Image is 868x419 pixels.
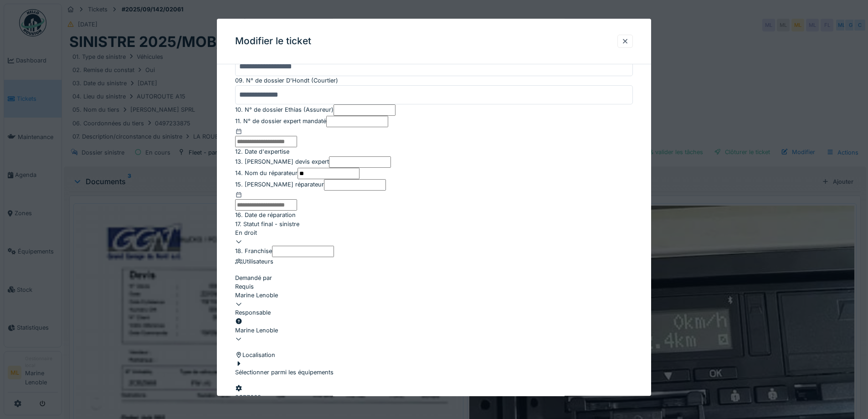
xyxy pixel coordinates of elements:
[235,148,289,156] label: 12. Date d'expertise
[235,258,633,266] div: Utilisateurs
[235,309,271,317] label: Responsable
[235,157,329,166] label: 13. [PERSON_NAME] devis expert
[235,351,633,359] div: Localisation
[235,77,338,85] label: 09. N° de dossier D'Hondt (Courtier)
[235,360,334,377] div: Sélectionner parmi les équipements
[235,169,298,177] label: 14. Nom du réparateur
[235,117,326,125] label: 11. N° de dossier expert mandaté
[235,282,633,291] div: Requis
[235,36,311,47] h3: Modifier le ticket
[235,220,299,228] label: 17. Statut final - sinistre
[235,326,633,335] div: Marine Lenoble
[235,228,633,237] div: En droit
[235,247,272,256] label: 18. Franchise
[235,211,296,220] label: 16. Date de réparation
[235,393,261,402] div: 2CBZ668
[235,105,334,114] label: 10. N° de dossier Ethias (Assureur)
[235,274,272,282] label: Demandé par
[235,180,324,189] label: 15. [PERSON_NAME] réparateur
[235,291,633,300] div: Marine Lenoble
